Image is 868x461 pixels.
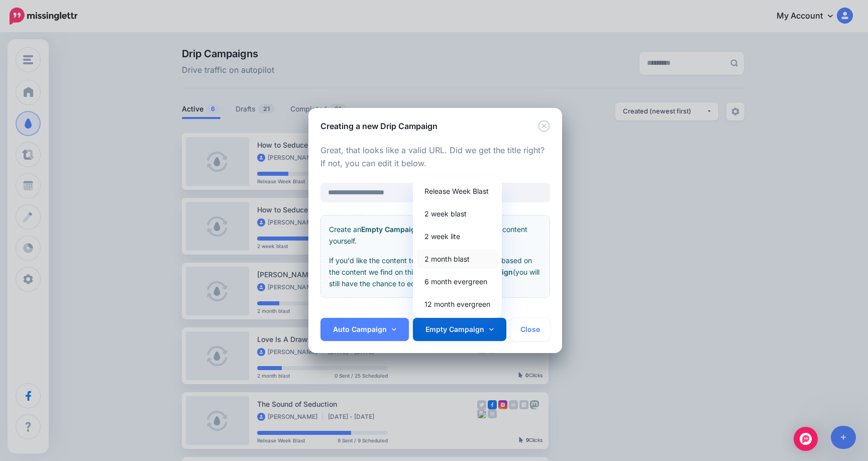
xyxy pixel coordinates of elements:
[417,204,498,223] a: 2 week blast
[417,272,498,291] a: 6 month evergreen
[361,225,420,234] b: Empty Campaign
[417,249,498,269] a: 2 month blast
[510,318,550,341] button: Close
[417,226,498,246] a: 2 week lite
[320,120,438,132] h5: Creating a new Drip Campaign
[320,318,409,341] a: Auto Campaign
[329,255,541,289] p: If you'd like the content to be created automatically based on the content we find on this page, ...
[417,294,498,314] a: 12 month evergreen
[417,181,498,201] a: Release Week Blast
[794,427,818,451] div: Open Intercom Messenger
[329,223,541,247] p: Create an if you want to create the content yourself.
[538,120,550,133] button: Close
[413,318,506,341] a: Empty Campaign
[320,144,550,170] p: Great, that looks like a valid URL. Did we get the title right? If not, you can edit it below.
